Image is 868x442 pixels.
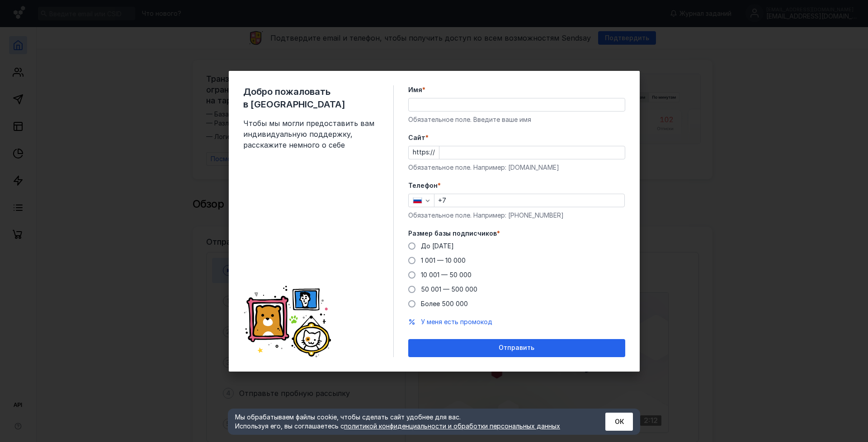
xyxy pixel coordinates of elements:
[243,118,379,150] span: Чтобы мы могли предоставить вам индивидуальную поддержку, расскажите немного о себе
[408,115,625,124] div: Обязательное поле. Введите ваше имя
[408,85,422,94] span: Имя
[408,339,625,357] button: Отправить
[421,271,472,279] span: 10 001 — 50 000
[605,413,633,431] button: ОК
[408,133,425,142] span: Cайт
[408,163,625,172] div: Обязательное поле. Например: [DOMAIN_NAME]
[243,85,379,111] span: Добро пожаловать в [GEOGRAPHIC_DATA]
[499,344,534,352] span: Отправить
[421,256,466,264] span: 1 001 — 10 000
[421,242,454,250] span: До [DATE]
[421,317,492,326] button: У меня есть промокод
[344,422,560,430] a: политикой конфиденциальности и обработки персональных данных
[235,413,583,431] div: Мы обрабатываем файлы cookie, чтобы сделать сайт удобнее для вас. Используя его, вы соглашаетесь c
[408,211,625,220] div: Обязательное поле. Например: [PHONE_NUMBER]
[408,229,497,238] span: Размер базы подписчиков
[421,318,492,326] span: У меня есть промокод
[421,285,477,293] span: 50 001 — 500 000
[408,181,438,190] span: Телефон
[421,300,468,307] span: Более 500 000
